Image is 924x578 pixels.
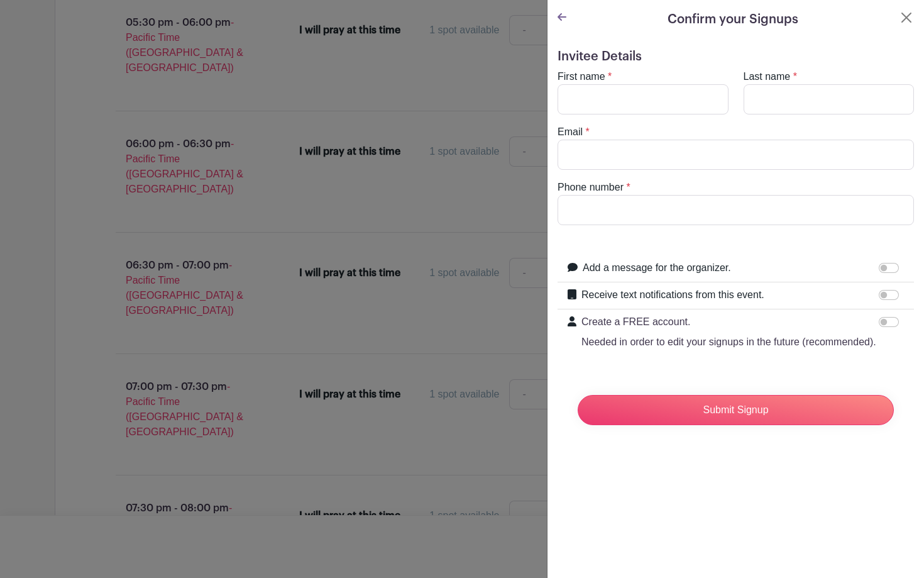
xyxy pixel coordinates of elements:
[558,125,583,140] label: Email
[578,395,894,425] input: Submit Signup
[583,260,731,275] label: Add a message for the organizer.
[899,10,914,25] button: Close
[744,69,791,84] label: Last name
[581,314,876,330] p: Create a FREE account.
[581,335,876,350] p: Needed in order to edit your signups in the future (recommended).
[668,10,798,29] h5: Confirm your Signups
[558,180,624,195] label: Phone number
[558,49,914,64] h5: Invitee Details
[581,287,764,303] label: Receive text notifications from this event.
[558,69,605,84] label: First name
